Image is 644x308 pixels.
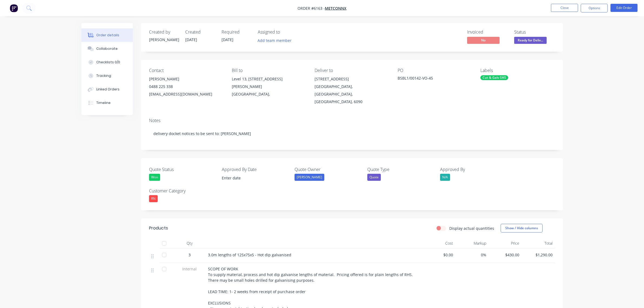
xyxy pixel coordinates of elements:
[149,83,223,90] div: 0488 225 338
[315,75,389,83] div: [STREET_ADDRESS]
[149,166,217,173] label: Quote Status
[149,68,223,73] div: Contact
[149,90,223,98] div: [EMAIL_ADDRESS][DOMAIN_NAME]
[367,166,435,173] label: Quote Type
[149,174,160,181] div: Won
[149,225,168,231] div: Products
[315,75,389,106] div: [STREET_ADDRESS][GEOGRAPHIC_DATA], [GEOGRAPHIC_DATA], [GEOGRAPHIC_DATA], 6090
[208,252,291,257] span: 3.0m lengths of 125x75x5 - Hot dip galvanised
[367,174,381,181] div: Quote
[81,42,133,55] button: Collaborate
[81,96,133,110] button: Timeline
[96,73,111,78] div: Tracking
[222,166,289,173] label: Approved By Date
[96,33,119,38] div: Order details
[440,166,508,173] label: Approved By
[521,238,555,249] div: Total
[551,4,578,12] button: Close
[424,252,453,258] span: $0.00
[232,75,306,90] div: Level 13, [STREET_ADDRESS][PERSON_NAME]
[480,68,554,73] div: Labels
[185,37,197,42] span: [DATE]
[514,30,555,35] div: Status
[258,37,295,44] button: Add team member
[232,75,306,98] div: Level 13, [STREET_ADDRESS][PERSON_NAME][GEOGRAPHIC_DATA],
[176,266,204,272] span: Internal
[96,60,120,65] div: Checklists 0/0
[149,125,555,142] div: delivery docket notices to be sent to: [PERSON_NAME]
[149,75,223,83] div: [PERSON_NAME]
[10,4,18,12] img: Factory
[81,69,133,83] button: Tracking
[422,238,455,249] div: Cost
[610,4,638,12] button: Edit Order
[232,68,306,73] div: Bill to
[298,6,325,11] span: Order #6163 -
[488,238,522,249] div: Price
[398,75,465,83] div: BSBL1/00142-VO-45
[149,188,217,194] label: Customer Category
[457,252,486,258] span: 0%
[96,87,120,92] div: Linked Orders
[295,166,362,173] label: Quote Owner
[491,252,520,258] span: $430.00
[185,30,215,35] div: Created
[258,30,312,35] div: Assigned to
[81,83,133,96] button: Linked Orders
[514,37,547,45] button: Ready for Deliv...
[581,4,608,12] button: Options
[449,225,494,231] label: Display actual quantities
[455,238,488,249] div: Markup
[222,30,251,35] div: Required
[325,6,346,11] a: MetCONNX
[218,174,285,182] input: Enter date
[480,75,508,80] div: Cut & Galv SHS
[255,37,294,44] button: Add team member
[222,37,233,42] span: [DATE]
[398,68,472,73] div: PO
[173,238,206,249] div: Qty
[149,30,179,35] div: Created by
[96,100,111,105] div: Timeline
[315,68,389,73] div: Deliver to
[315,83,389,106] div: [GEOGRAPHIC_DATA], [GEOGRAPHIC_DATA], [GEOGRAPHIC_DATA], 6090
[524,252,553,258] span: $1,290.00
[81,28,133,42] button: Order details
[467,37,500,44] span: No
[232,90,306,98] div: [GEOGRAPHIC_DATA],
[149,37,179,42] div: [PERSON_NAME]
[514,37,547,44] span: Ready for Deliv...
[149,118,555,123] div: Notes
[149,75,223,98] div: [PERSON_NAME]0488 225 338[EMAIL_ADDRESS][DOMAIN_NAME]
[189,252,191,258] span: 3
[295,174,324,181] div: [PERSON_NAME]
[501,224,543,232] button: Show / Hide columns
[440,174,450,181] div: N/A
[149,195,158,202] div: RN
[96,46,118,51] div: Collaborate
[81,55,133,69] button: Checklists 0/0
[467,30,508,35] div: Invoiced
